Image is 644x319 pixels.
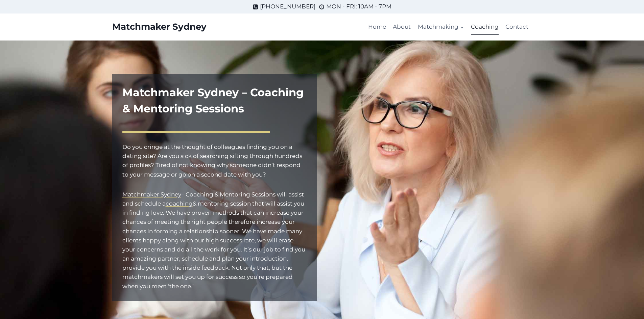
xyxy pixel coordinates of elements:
a: Contact [502,19,532,35]
a: About [389,19,414,35]
a: Matchmaking [414,19,467,35]
h1: Matchmaker Sydney – Coaching & Mentoring Sessions [122,84,307,117]
a: Coaching [468,19,502,35]
a: Home [365,19,389,35]
p: Do you cringe at the thought of colleagues finding you on a dating site? Are you sick of searchin... [122,142,307,179]
a: Matchmaker Sydney [122,191,181,198]
a: coaching [166,200,193,207]
span: MON - FRI: 10AM - 7PM [326,2,391,11]
a: [PHONE_NUMBER] [253,2,315,11]
span: [PHONE_NUMBER] [260,2,315,11]
p: – Coaching & Mentoring Sessions will assist and schedule a & mentoring session that will assist y... [122,190,307,291]
span: Matchmaking [418,22,464,31]
a: Matchmaker Sydney [112,22,207,32]
nav: Primary [365,19,532,35]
